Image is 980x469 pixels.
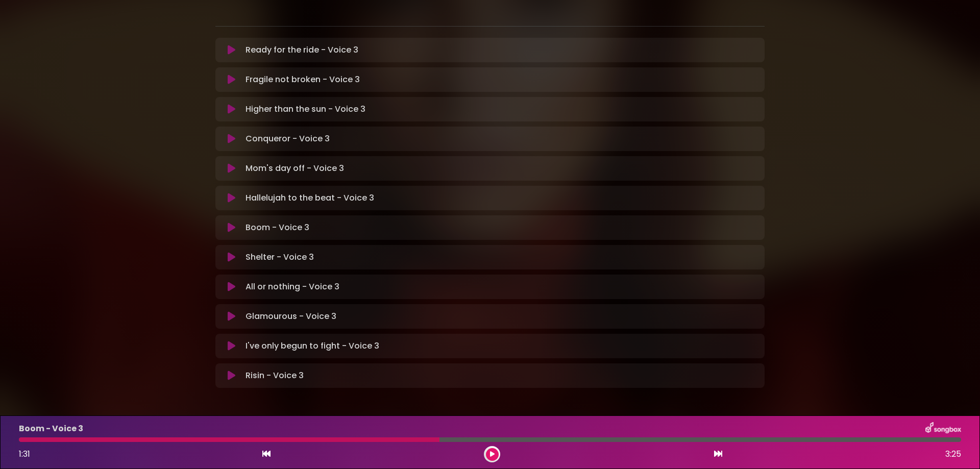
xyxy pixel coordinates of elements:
[246,162,344,175] p: Mom's day off - Voice 3
[246,369,304,382] p: Risin - Voice 3
[246,192,374,204] p: Hallelujah to the beat - Voice 3
[246,44,358,56] p: Ready for the ride - Voice 3
[246,310,336,323] p: Glamourous - Voice 3
[246,340,379,352] p: I've only begun to fight - Voice 3
[925,422,961,435] img: songbox-logo-white.png
[246,221,309,234] p: Boom - Voice 3
[246,251,314,263] p: Shelter - Voice 3
[246,133,330,145] p: Conqueror - Voice 3
[246,103,365,115] p: Higher than the sun - Voice 3
[246,281,339,293] p: All or nothing - Voice 3
[19,423,83,435] p: Boom - Voice 3
[246,73,360,86] p: Fragile not broken - Voice 3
